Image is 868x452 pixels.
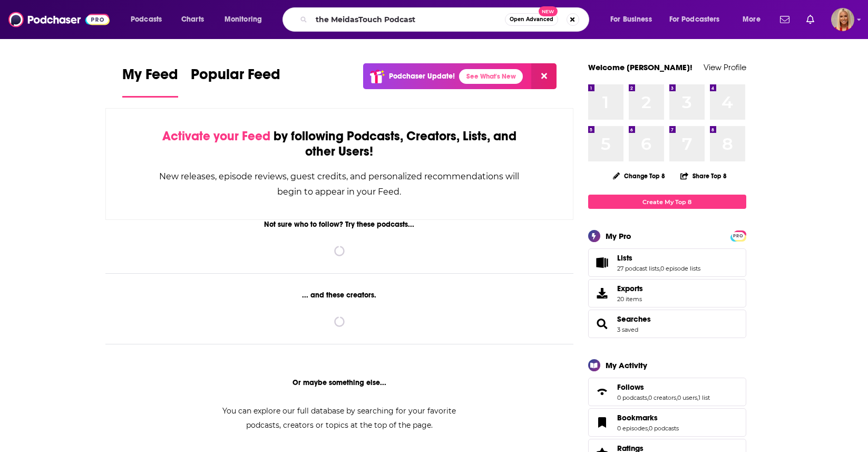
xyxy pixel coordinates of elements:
a: Create My Top 8 [588,195,746,209]
button: open menu [662,11,735,28]
button: Show profile menu [831,8,854,31]
span: New [539,6,558,16]
button: Share Top 8 [680,166,727,186]
span: Podcasts [131,12,162,27]
a: Popular Feed [191,65,280,98]
div: Not sure who to follow? Try these podcasts... [105,220,574,229]
div: Search podcasts, credits, & more... [292,7,599,32]
span: My Feed [122,65,178,90]
div: by following Podcasts, Creators, Lists, and other Users! [159,129,521,159]
span: Monitoring [225,12,262,27]
span: , [647,394,648,401]
button: open menu [603,11,665,28]
div: Or maybe something else... [105,378,574,387]
span: Exports [617,284,643,293]
a: 0 users [677,394,697,401]
div: My Activity [606,360,647,370]
a: 3 saved [617,326,638,333]
button: open menu [735,11,774,28]
a: Searches [617,314,651,324]
span: Charts [181,12,204,27]
a: Lists [617,253,700,263]
a: Searches [592,316,613,331]
span: For Business [610,12,652,27]
a: Welcome [PERSON_NAME]! [588,62,693,72]
span: More [743,12,760,27]
a: See What's New [459,69,523,84]
a: 27 podcast lists [617,265,659,272]
span: 20 items [617,295,643,303]
span: Popular Feed [191,65,280,90]
a: Exports [588,279,746,307]
span: Open Advanced [510,17,553,22]
span: Lists [617,253,632,263]
a: Bookmarks [592,415,613,430]
a: PRO [732,232,745,239]
a: Charts [174,11,210,28]
button: open menu [217,11,276,28]
span: , [659,265,660,272]
span: Searches [588,310,746,338]
a: Show notifications dropdown [802,11,818,28]
a: Follows [592,384,613,399]
button: Open AdvancedNew [505,13,558,26]
a: View Profile [704,62,746,72]
span: Lists [588,248,746,277]
a: Lists [592,255,613,270]
button: open menu [123,11,175,28]
div: New releases, episode reviews, guest credits, and personalized recommendations will begin to appe... [159,169,521,199]
a: 0 podcasts [649,425,679,432]
a: My Feed [122,65,178,98]
a: Show notifications dropdown [776,11,794,28]
a: 0 episodes [617,425,648,432]
span: Follows [588,378,746,406]
span: , [648,425,649,432]
a: Bookmarks [617,413,679,422]
img: User Profile [831,8,854,31]
div: You can explore our full database by searching for your favorite podcasts, creators or topics at ... [210,404,469,432]
a: Follows [617,382,710,392]
button: Change Top 8 [607,169,672,182]
img: Podchaser - Follow, Share and Rate Podcasts [8,9,110,30]
span: For Podcasters [669,12,720,27]
a: 1 list [698,394,710,401]
div: My Pro [606,231,631,241]
a: 0 podcasts [617,394,647,401]
span: Activate your Feed [162,128,270,144]
span: Bookmarks [588,408,746,437]
div: ... and these creators. [105,291,574,300]
p: Podchaser Update! [389,72,455,81]
span: Follows [617,382,644,392]
input: Search podcasts, credits, & more... [311,11,505,28]
span: , [676,394,677,401]
span: , [697,394,698,401]
span: Exports [592,286,613,301]
a: 0 creators [648,394,676,401]
span: Logged in as KymberleeBolden [831,8,854,31]
span: PRO [732,232,745,240]
a: 0 episode lists [660,265,700,272]
span: Bookmarks [617,413,658,422]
